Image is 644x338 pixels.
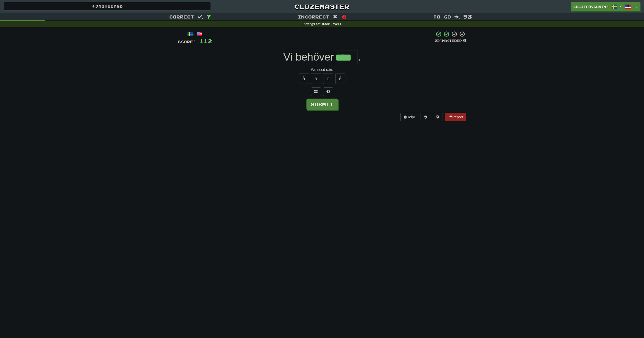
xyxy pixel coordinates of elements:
[4,2,211,11] a: Dashboard
[358,51,361,63] span: .
[333,15,339,19] span: :
[218,2,425,11] a: Clozemaster
[306,99,338,110] button: Submit
[445,113,466,121] button: Report
[434,39,466,43] div: Mastered
[314,22,342,26] strong: Fast Track Level 1
[463,13,472,20] span: 93
[299,73,309,84] button: å
[206,13,211,20] span: 7
[400,113,418,121] button: Help!
[335,73,345,84] button: é
[311,87,321,96] button: Switch sentence to multiple choice alt+p
[454,15,460,19] span: :
[178,67,466,72] div: We need rain.
[323,87,333,96] button: Single letter hint - you only get 1 per sentence and score half the points! alt+h
[433,14,451,19] span: To go
[298,14,329,19] span: Incorrect
[573,4,609,9] span: SolitarySun744
[199,38,212,44] span: 112
[283,51,334,63] span: Vi behöver
[178,31,212,37] div: /
[434,39,442,43] span: 25 %
[620,4,622,8] span: /
[178,40,196,44] span: Score:
[198,15,203,19] span: :
[169,14,194,19] span: Correct
[342,13,346,20] span: 6
[421,113,430,121] button: Round history (alt+y)
[323,73,333,84] button: ö
[311,73,321,84] button: ä
[571,2,634,11] a: SolitarySun744 /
